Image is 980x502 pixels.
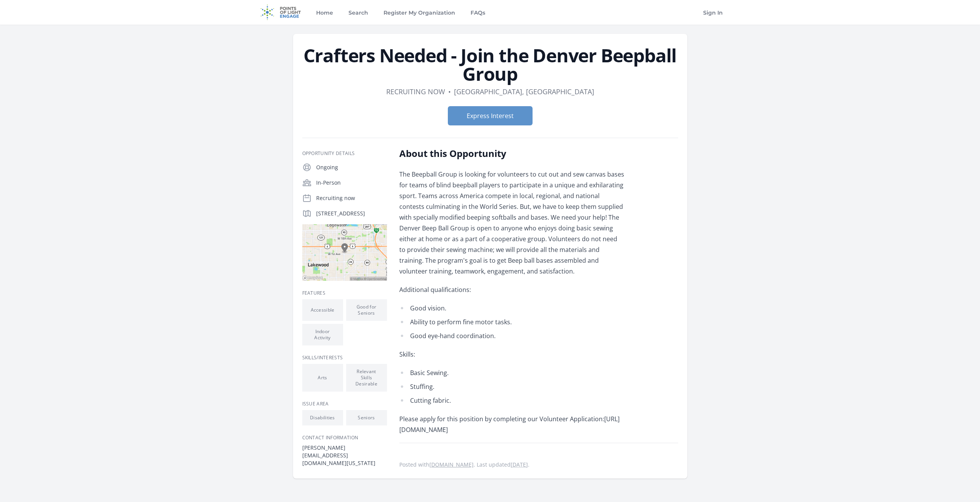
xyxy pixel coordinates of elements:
[399,330,625,341] li: Good eye-hand coordination.
[302,290,387,296] h3: Features
[346,299,387,321] li: Good for Seniors
[399,381,625,392] li: Stuffing.
[302,364,343,392] li: Arts
[346,364,387,392] li: Relevant Skills Desirable
[399,317,625,327] li: Ability to perform fine motor tasks.
[399,395,625,406] li: Cutting fabric.
[302,401,387,407] h3: Issue area
[302,150,387,157] h3: Opportunity Details
[386,86,445,97] dd: Recruiting now
[346,410,387,425] li: Seniors
[448,86,451,97] div: •
[316,163,387,171] p: Ongoing
[302,452,387,467] dd: [EMAIL_ADDRESS][DOMAIN_NAME][US_STATE]
[399,303,625,314] li: Good vision.
[454,86,594,97] dd: [GEOGRAPHIC_DATA], [GEOGRAPHIC_DATA]
[399,349,625,360] p: Skills:
[399,367,625,378] li: Basic Sewing.
[302,444,387,452] dt: [PERSON_NAME]
[302,299,343,321] li: Accessible
[302,355,387,361] h3: Skills/Interests
[316,210,387,217] p: [STREET_ADDRESS]
[399,284,625,295] p: Additional qualifications:
[399,414,625,435] p: Please apply for this position by completing our Volunteer Application:[URL][DOMAIN_NAME]
[399,147,625,160] h2: About this Opportunity
[302,224,387,281] img: Map
[302,324,343,345] li: Indoor Activity
[399,169,625,277] p: The Beepball Group is looking for volunteers to cut out and sew canvas bases for teams of blind b...
[511,461,528,468] abbr: Fri, Oct 11, 2024 2:16 PM
[399,462,678,468] p: Posted with . Last updated .
[429,461,474,468] a: [DOMAIN_NAME]
[302,46,678,83] h1: Crafters Needed - Join the Denver Beepball Group
[302,410,343,425] li: Disabilities
[448,106,533,125] button: Express Interest
[302,435,387,441] h3: Contact Information
[316,179,387,187] p: In-Person
[316,194,387,202] p: Recruiting now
